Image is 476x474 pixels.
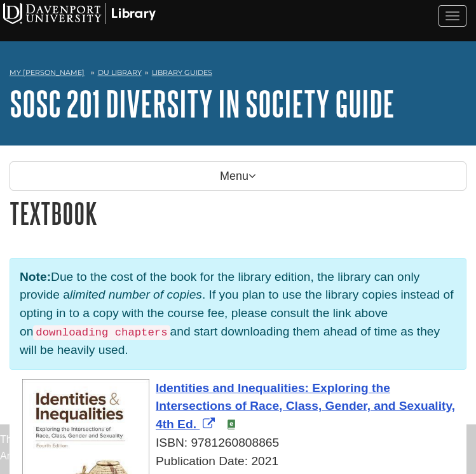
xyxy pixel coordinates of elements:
[10,258,466,370] p: Due to the cost of the book for the library edition, the library can only provide a . If you plan...
[152,68,212,77] a: Library Guides
[10,84,395,123] a: SOSC 201 Diversity in Society Guide
[3,3,156,24] img: Davenport University Logo
[98,68,142,77] a: DU Library
[20,270,51,283] strong: Note:
[10,161,466,191] p: Menu
[70,288,202,301] em: limited number of copies
[10,67,85,78] a: My [PERSON_NAME]
[22,434,466,452] div: ISBN: 9781260808865
[156,381,455,431] span: Identities and Inequalities: Exploring the Intersections of Race, Class, Gender, and Sexuality, 4...
[22,452,466,471] div: Publication Date: 2021
[10,197,466,229] h1: Textbook
[33,325,170,340] code: downloading chapters
[226,419,236,430] img: e-Book
[156,381,455,431] a: Link opens in new window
